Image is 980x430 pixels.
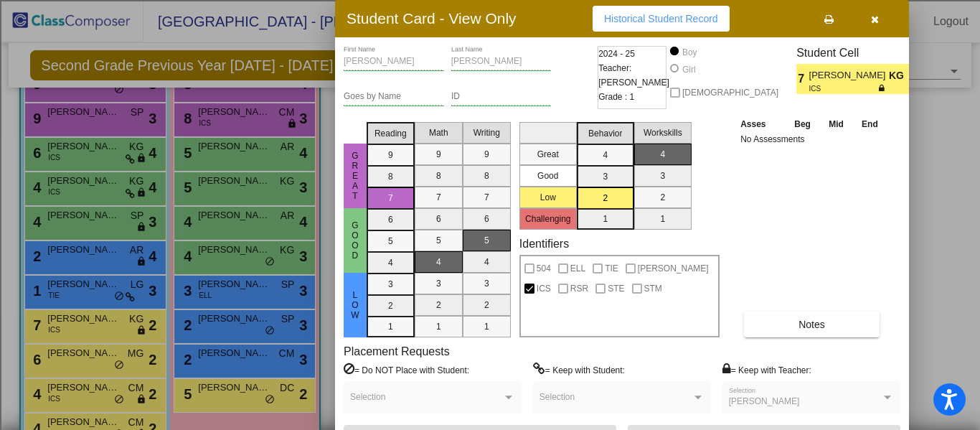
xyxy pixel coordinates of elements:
[6,307,974,320] div: CANCEL
[6,411,974,424] div: MOVE
[6,124,974,137] div: Move To ...
[519,237,569,251] label: Identifiers
[6,111,974,124] div: Rename
[605,260,618,277] span: TIE
[729,396,800,406] span: [PERSON_NAME]
[6,47,974,60] div: Sort New > Old
[852,116,887,132] th: End
[537,260,551,277] span: 504
[6,228,974,240] div: Magazine
[349,151,362,201] span: Great
[785,116,819,132] th: Beg
[809,83,879,94] span: ICS
[744,312,880,337] button: Notes
[593,6,730,32] button: Historical Student Record
[6,385,974,398] div: Home
[796,70,809,88] span: 7
[533,363,625,377] label: = Keep with Student:
[809,68,889,83] span: [PERSON_NAME]
[722,363,811,377] label: = Keep with Teacher:
[6,266,974,279] div: Visual Art
[6,137,974,150] div: Delete
[6,215,974,228] div: Journal
[344,92,444,102] input: goes by name
[598,47,635,61] span: 2024 - 25
[6,189,974,202] div: Add Outline Template
[6,98,974,111] div: Sign out
[608,280,624,297] span: STE
[347,9,517,27] h3: Student Card - View Only
[6,6,300,19] div: Home
[909,70,921,88] span: 2
[798,319,825,330] span: Notes
[6,176,974,189] div: Print
[6,333,974,346] div: This outline has no content. Would you like to delete it?
[6,73,974,85] div: Delete
[820,116,852,132] th: Mid
[796,46,921,60] h3: Student Cell
[344,363,469,377] label: = Do NOT Place with Student:
[6,398,974,411] div: CANCEL
[6,359,974,372] div: DELETE
[737,132,887,146] td: No Assessments
[6,279,974,292] div: TODO: put dlg title
[344,345,450,358] label: Placement Requests
[644,280,662,297] span: STM
[889,68,909,83] span: KG
[6,60,974,73] div: Move To ...
[537,280,551,297] span: ICS
[6,240,974,253] div: Newspaper
[6,372,974,385] div: Move to ...
[6,202,974,215] div: Search for Source
[682,46,697,59] div: Boy
[638,260,709,277] span: [PERSON_NAME]
[6,150,974,163] div: Rename Outline
[570,280,588,297] span: RSR
[682,84,778,101] span: [DEMOGRAPHIC_DATA]
[682,63,696,76] div: Girl
[6,163,974,176] div: Download
[6,320,974,333] div: ???
[570,260,585,277] span: ELL
[598,90,634,104] span: Grade : 1
[6,85,974,98] div: Options
[6,253,974,266] div: Television/Radio
[349,290,362,320] span: Low
[6,346,974,359] div: SAVE AND GO HOME
[604,13,718,24] span: Historical Student Record
[6,34,974,47] div: Sort A > Z
[598,61,669,90] span: Teacher: [PERSON_NAME]
[349,220,362,261] span: Good
[6,19,133,34] input: Search outlines
[737,116,785,132] th: Asses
